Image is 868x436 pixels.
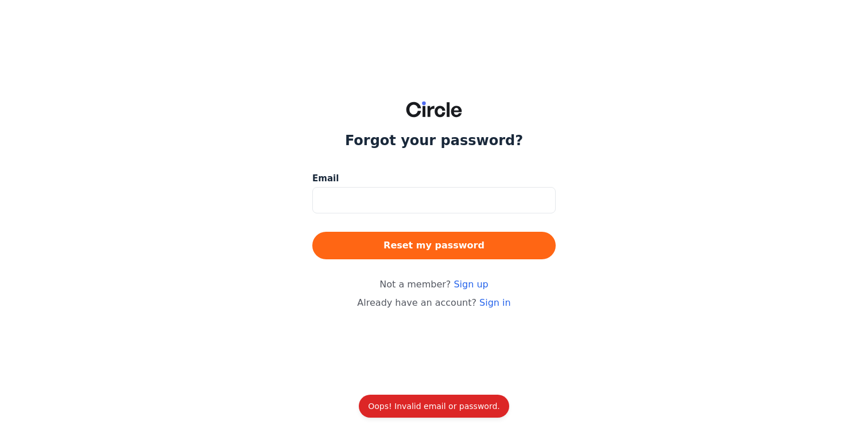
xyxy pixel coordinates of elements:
a: Sign up [454,279,488,290]
span: Oops! Invalid email or password. [368,402,500,411]
h1: Forgot your password? [345,131,523,150]
button: Reset my password [312,232,556,259]
span: Email [312,172,339,185]
span: Not a member? [379,278,488,291]
a: Powered by Circle [285,337,583,358]
a: Sign in [479,297,511,308]
span: Powered by Circle [403,343,464,352]
span: Already have an account? [357,297,510,308]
